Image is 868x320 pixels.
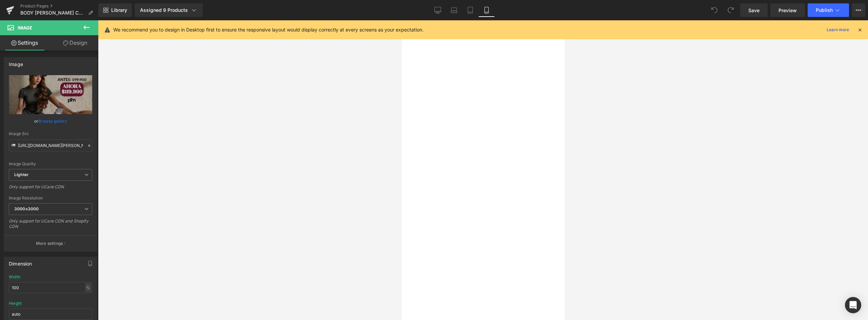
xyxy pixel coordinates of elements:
[845,297,861,313] div: Open Intercom Messenger
[14,172,28,177] b: Lighter
[9,282,92,293] input: auto
[4,235,97,251] button: More settings
[111,7,127,13] span: Library
[18,25,32,30] span: Image
[446,3,462,17] a: Laptop
[51,35,100,50] a: Design
[98,3,132,17] a: New Library
[9,301,22,306] div: Height
[38,115,67,127] a: Browse gallery
[778,7,797,14] span: Preview
[9,218,92,234] div: Only support for UCare CDN and Shopify CDN
[9,275,20,279] div: Width
[9,196,92,200] div: Image Resolution
[9,131,92,136] div: Image Src
[36,240,63,247] p: More settings
[808,3,849,17] button: Publish
[9,184,92,194] div: Only support for UCare CDN
[9,308,92,320] input: auto
[140,7,197,14] div: Assigned 9 Products
[85,283,91,292] div: %
[462,3,478,17] a: Tablet
[478,3,495,17] a: Mobile
[852,3,865,17] button: More
[14,206,39,211] b: 3000x3000
[430,3,446,17] a: Desktop
[20,3,98,9] a: Product Pages
[770,3,805,17] a: Preview
[9,58,23,67] div: Image
[816,7,833,13] span: Publish
[9,140,92,151] input: Link
[724,3,737,17] button: Redo
[824,26,852,34] a: Learn more
[748,7,759,14] span: Save
[9,162,92,166] div: Image Quality
[708,3,721,17] button: Undo
[113,26,423,34] p: We recommend you to design in Desktop first to ensure the responsive layout would display correct...
[9,257,32,266] div: Dimension
[20,10,85,16] span: BODY [PERSON_NAME] CORTA 3PACK V2
[9,118,92,125] div: or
